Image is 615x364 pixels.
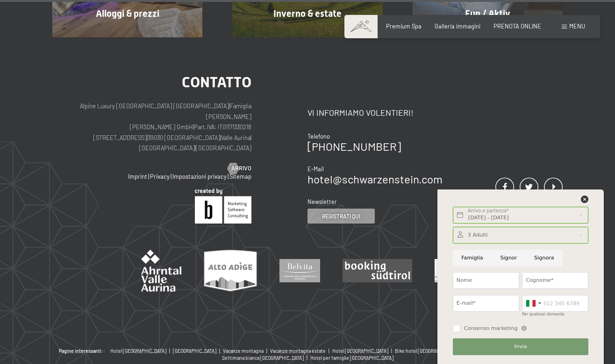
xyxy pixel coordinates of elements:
[307,133,330,140] span: Telefono
[220,134,221,141] span: |
[386,22,422,30] a: Premium Spa
[395,348,461,354] span: Bike hotel [GEOGRAPHIC_DATA]
[128,173,147,180] a: Imprint
[305,355,310,361] span: |
[307,198,337,205] span: Newsletter
[250,134,251,141] span: |
[217,348,223,354] span: |
[307,107,414,118] span: Vi informiamo volentieri!
[307,172,443,186] a: hotel@schwarzenstein.com
[515,343,527,350] span: Invia
[223,348,264,354] span: Vacanze montagna
[110,348,173,355] a: Hotel [GEOGRAPHIC_DATA] |
[167,348,173,354] span: |
[493,22,541,30] a: PRENOTA ONLINE
[389,348,395,354] span: |
[522,295,544,311] div: Italy (Italia): +39
[522,295,588,312] input: 312 345 6789
[265,348,270,354] span: |
[96,8,159,19] span: Alloggi & prezzi
[270,348,332,355] a: Vacanze montagna estate |
[52,101,251,153] p: Alpine Luxury [GEOGRAPHIC_DATA] [GEOGRAPHIC_DATA] Famiglia [PERSON_NAME] [PERSON_NAME] GmbH Part....
[310,355,393,362] a: Hotel per famiglie [GEOGRAPHIC_DATA]
[307,140,401,153] a: [PHONE_NUMBER]
[229,173,251,180] a: Sitemap
[171,173,172,180] span: |
[193,123,194,131] span: |
[195,144,196,152] span: |
[569,22,585,30] span: Menu
[273,8,342,19] span: Inverno & estate
[270,348,326,354] span: Vacanze montagna estate
[332,348,388,354] span: Hotel [GEOGRAPHIC_DATA]
[173,348,223,355] a: [GEOGRAPHIC_DATA] |
[228,164,251,173] a: Arrivo
[395,348,468,355] a: Bike hotel [GEOGRAPHIC_DATA] |
[223,348,270,355] a: Vacanze montagna |
[231,164,251,173] span: Arrivo
[522,312,565,316] label: Per qualsiasi domanda
[110,348,166,354] span: Hotel [GEOGRAPHIC_DATA]
[182,73,251,91] span: Contatto
[464,325,518,332] span: Consenso marketing
[222,355,310,362] a: Settimana bianca [GEOGRAPHIC_DATA] |
[307,165,324,173] span: E-Mail
[150,173,170,180] a: Privacy
[229,102,230,110] span: |
[332,348,395,355] a: Hotel [GEOGRAPHIC_DATA] |
[148,173,149,180] span: |
[310,355,393,361] span: Hotel per famiglie [GEOGRAPHIC_DATA]
[173,348,216,354] span: [GEOGRAPHIC_DATA]
[228,173,229,180] span: |
[453,338,588,355] button: Invia
[172,173,227,180] a: Impostazioni privacy
[147,134,148,141] span: |
[59,348,105,355] b: Pagine interessanti::
[195,189,251,224] img: Brandnamic GmbH | Leading Hospitality Solutions
[435,22,480,30] a: Galleria immagini
[222,355,304,361] span: Settimana bianca [GEOGRAPHIC_DATA]
[465,8,510,19] span: Fun / Aktiv
[322,212,360,220] span: Registrati qui
[327,348,332,354] span: |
